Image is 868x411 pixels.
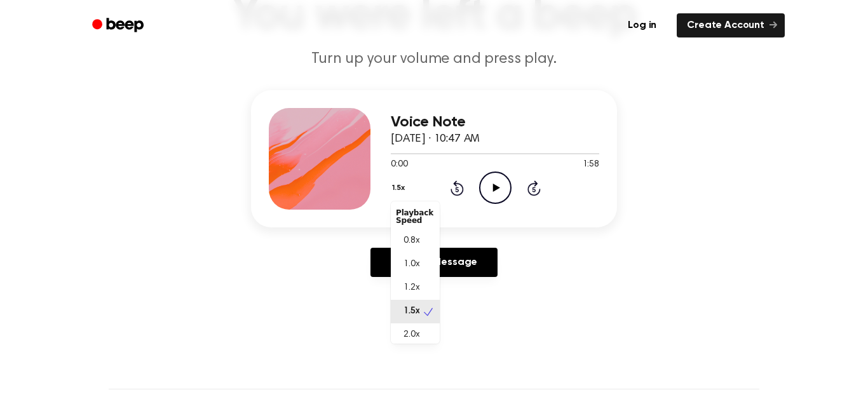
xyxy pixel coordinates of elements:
span: 1.0x [403,258,419,271]
button: 1.5x [391,177,409,199]
div: 1.5x [391,201,440,344]
span: 2.0x [403,328,419,342]
span: 0.8x [403,234,419,248]
span: 1.2x [403,281,419,295]
span: 1.5x [403,305,419,318]
div: Playback Speed [391,204,440,229]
